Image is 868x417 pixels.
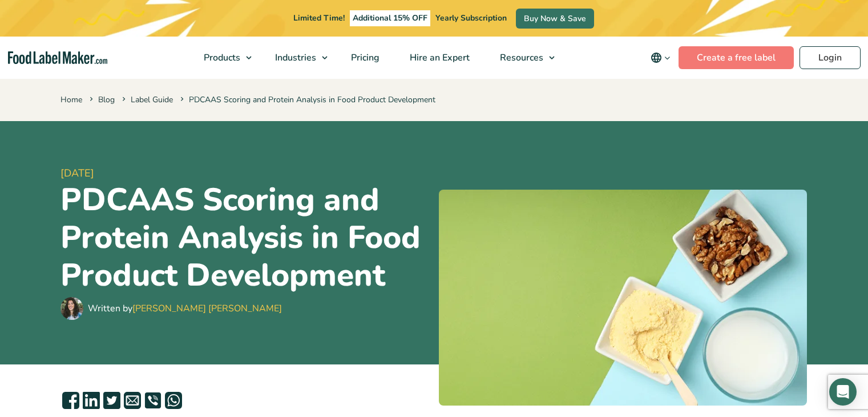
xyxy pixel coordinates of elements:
[260,37,333,79] a: Industries
[178,94,435,105] span: PDCAAS Scoring and Protein Analysis in Food Product Development
[395,37,482,79] a: Hire an Expert
[485,37,560,79] a: Resources
[516,9,594,29] a: Buy Now & Save
[800,46,861,69] a: Login
[350,10,430,26] span: Additional 15% OFF
[496,51,544,64] span: Resources
[60,297,83,320] img: Maria Abi Hanna - Food Label Maker
[132,302,282,315] a: [PERSON_NAME] [PERSON_NAME]
[829,378,857,406] div: Open Intercom Messenger
[406,51,471,64] span: Hire an Expert
[88,302,282,315] div: Written by
[200,51,241,64] span: Products
[336,37,392,79] a: Pricing
[98,94,115,105] a: Blog
[293,13,345,23] span: Limited Time!
[348,51,381,64] span: Pricing
[435,13,507,23] span: Yearly Subscription
[272,51,317,64] span: Industries
[60,166,430,181] span: [DATE]
[189,37,257,79] a: Products
[60,181,430,294] h1: PDCAAS Scoring and Protein Analysis in Food Product Development
[679,46,794,69] a: Create a free label
[131,94,173,105] a: Label Guide
[60,94,82,105] a: Home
